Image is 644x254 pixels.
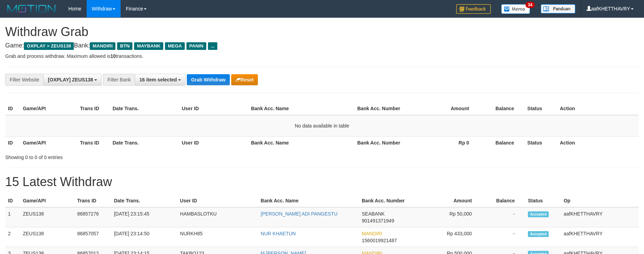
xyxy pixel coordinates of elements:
span: 16 item selected [139,77,177,82]
h1: 15 Latest Withdraw [5,175,639,189]
button: 16 item selected [135,74,185,86]
th: Date Trans. [111,194,177,207]
th: Rp 0 [412,136,480,149]
th: Trans ID [77,136,110,149]
th: Status [524,136,557,149]
div: Filter Website [5,74,43,86]
span: PANIN [186,42,206,50]
th: Action [557,136,639,149]
td: No data available in table [5,115,639,137]
th: Balance [479,136,524,149]
td: 2 [5,227,20,247]
th: Amount [412,102,480,115]
span: Copy 1560019921487 to clipboard [362,238,397,243]
th: Status [524,102,557,115]
th: Bank Acc. Number [355,102,412,115]
td: [DATE] 23:15:45 [111,207,177,227]
button: Reset [231,74,258,85]
th: ID [5,102,20,115]
span: MANDIRI [90,42,115,50]
span: MEGA [165,42,185,50]
span: Copy 901491371949 to clipboard [362,218,394,224]
th: Game/API [20,102,77,115]
span: 34 [525,2,535,8]
span: MAYBANK [134,42,163,50]
th: Bank Acc. Number [359,194,418,207]
span: OXPLAY > ZEUS138 [24,42,74,50]
td: 1 [5,207,20,227]
strong: 10 [110,53,116,59]
span: [OXPLAY] ZEUS138 [48,77,93,82]
span: ... [208,42,217,50]
th: User ID [179,102,248,115]
td: NURKH85 [177,227,258,247]
th: Date Trans. [110,136,179,149]
span: Accepted [528,231,549,237]
th: Game/API [20,136,77,149]
span: SEABANK [362,211,385,217]
td: 86857276 [75,207,111,227]
td: Rp 433,000 [418,227,482,247]
th: User ID [177,194,258,207]
a: NUR KHAETUN [261,231,296,236]
td: [DATE] 23:14:50 [111,227,177,247]
td: ZEUS138 [20,207,75,227]
td: - [482,227,525,247]
p: Grab and process withdraw. Maximum allowed is transactions. [5,53,639,60]
th: Game/API [20,194,75,207]
img: Feedback.jpg [456,4,491,14]
td: aafKHETTHAVRY [561,227,639,247]
th: Amount [418,194,482,207]
th: User ID [179,136,248,149]
th: Balance [479,102,524,115]
td: HAMBASLOTKU [177,207,258,227]
h4: Game: Bank: [5,42,639,49]
th: Trans ID [77,102,110,115]
td: 86857057 [75,227,111,247]
td: aafKHETTHAVRY [561,207,639,227]
button: [OXPLAY] ZEUS138 [43,74,102,86]
th: Balance [482,194,525,207]
div: Filter Bank [103,74,135,86]
th: Action [557,102,639,115]
h1: Withdraw Grab [5,25,639,39]
th: Date Trans. [110,102,179,115]
td: Rp 50,000 [418,207,482,227]
th: Op [561,194,639,207]
a: [PERSON_NAME] ADI PANGESTU [261,211,337,217]
img: MOTION_logo.png [5,3,58,14]
img: panduan.png [541,4,575,14]
th: Status [525,194,561,207]
div: Showing 0 to 0 of 0 entries [5,151,263,161]
th: ID [5,136,20,149]
th: ID [5,194,20,207]
th: Bank Acc. Name [248,102,355,115]
td: - [482,207,525,227]
span: MANDIRI [362,231,382,236]
th: Trans ID [75,194,111,207]
td: ZEUS138 [20,227,75,247]
span: Accepted [528,211,549,217]
img: Button%20Memo.svg [501,4,530,14]
th: Bank Acc. Name [248,136,355,149]
span: BTN [117,42,132,50]
th: Bank Acc. Name [258,194,359,207]
th: Bank Acc. Number [355,136,412,149]
button: Grab Withdraw [187,74,229,85]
